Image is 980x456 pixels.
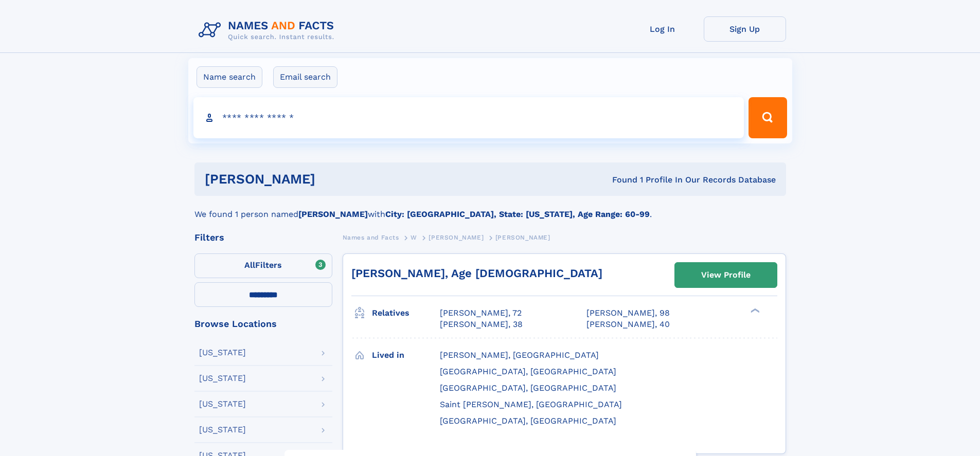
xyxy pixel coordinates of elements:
b: [PERSON_NAME] [298,209,368,219]
div: Browse Locations [194,319,332,329]
h1: [PERSON_NAME] [205,173,464,186]
div: [US_STATE] [199,374,246,382]
div: [US_STATE] [199,426,246,434]
input: search input [193,97,744,138]
button: Search Button [749,97,787,138]
span: [GEOGRAPHIC_DATA], [GEOGRAPHIC_DATA] [440,367,616,376]
a: [PERSON_NAME], 98 [586,307,670,319]
span: [GEOGRAPHIC_DATA], [GEOGRAPHIC_DATA] [440,383,616,393]
span: [PERSON_NAME] [429,234,484,241]
a: W [411,231,417,244]
a: Log In [621,16,704,42]
img: Logo Names and Facts [194,16,343,44]
label: Email search [273,66,337,88]
a: Sign Up [704,16,786,42]
span: Saint [PERSON_NAME], [GEOGRAPHIC_DATA] [440,399,622,409]
a: Names and Facts [343,231,399,244]
a: View Profile [675,263,777,287]
div: View Profile [701,263,751,287]
a: [PERSON_NAME], 38 [440,319,523,330]
a: [PERSON_NAME] [429,231,484,244]
div: [US_STATE] [199,349,246,357]
label: Filters [194,253,332,278]
span: [GEOGRAPHIC_DATA], [GEOGRAPHIC_DATA] [440,416,616,426]
div: Filters [194,233,332,242]
label: Name search [197,66,262,88]
a: [PERSON_NAME], Age [DEMOGRAPHIC_DATA] [351,267,602,280]
a: [PERSON_NAME], 72 [440,307,522,319]
span: All [244,260,255,270]
h3: Relatives [372,304,440,322]
span: [PERSON_NAME], [GEOGRAPHIC_DATA] [440,350,599,360]
div: Found 1 Profile In Our Records Database [464,174,776,186]
span: [PERSON_NAME] [495,234,550,241]
div: We found 1 person named with . [194,196,786,221]
div: ❯ [748,307,760,314]
a: [PERSON_NAME], 40 [586,319,670,330]
h3: Lived in [372,346,440,364]
b: City: [GEOGRAPHIC_DATA], State: [US_STATE], Age Range: 60-99 [385,209,650,219]
div: [US_STATE] [199,400,246,408]
span: W [411,234,417,241]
